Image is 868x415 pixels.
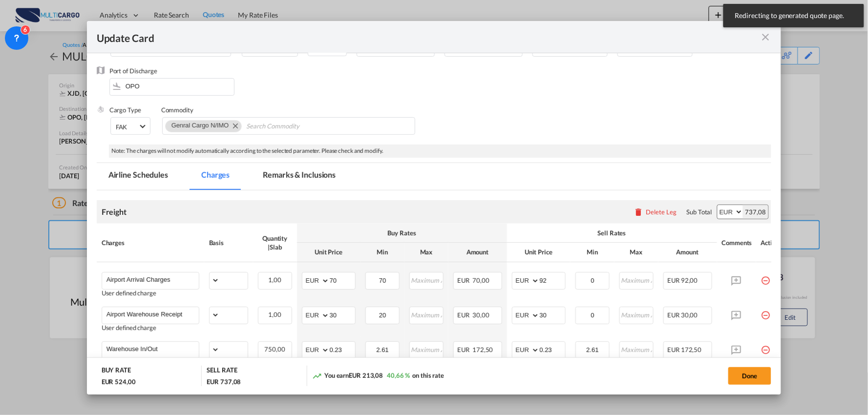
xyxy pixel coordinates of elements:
div: FAK [116,123,127,131]
md-tab-item: Remarks & Inclusions [251,163,347,190]
input: Maximum Amount [620,342,653,356]
th: Min [360,243,404,262]
input: 30 [330,307,355,322]
input: Maximum Amount [620,272,653,287]
button: Delete Leg [634,208,677,216]
span: 172,50 [472,346,493,353]
th: Max [614,243,658,262]
md-icon: icon-close fg-AAA8AD m-0 pointer [760,31,771,43]
input: Maximum Amount [620,307,653,322]
input: Minimum Amount [576,342,609,356]
button: Done [728,367,771,385]
md-icon: icon-delete [634,207,644,217]
input: 0.23 [540,342,565,356]
select: per_bl [210,307,219,323]
div: Delete Leg [646,208,677,216]
span: 40,66 % [387,372,410,379]
div: You earn on this rate [312,371,444,381]
div: Charges [102,238,199,247]
th: Comments [717,224,756,262]
span: 750,00 [265,345,285,353]
span: EUR [458,311,471,319]
input: Charge Name [106,272,199,287]
th: Min [571,243,614,262]
md-select: Select Cargo type: FAK [110,117,150,135]
div: Update Card [97,31,760,43]
div: Genral Cargo N/IMO. Press delete to remove this chip. [171,121,231,130]
select: per_kg [210,342,219,357]
span: EUR [668,346,680,353]
input: Minimum Amount [576,307,609,322]
div: Quantity | Slab [258,234,292,251]
span: 1,00 [268,311,281,318]
button: Remove Genral Cargo N/IMO [227,121,241,130]
span: EUR [458,276,471,284]
md-input-container: Airport Warehouse Receipt [102,307,199,322]
input: 30 [540,307,565,322]
img: cargo.png [97,105,105,113]
div: 737,08 [743,205,768,219]
input: Minimum Amount [366,307,399,322]
div: User defined charge [102,290,199,297]
input: 70 [330,272,355,287]
input: Charge Name [106,342,199,356]
div: Basis [209,238,248,247]
input: Enter Port of Discharge [114,79,234,93]
select: per_bl [210,272,219,288]
input: Maximum Amount [410,272,443,287]
md-icon: icon-minus-circle-outline red-400-fg pt-7 [761,272,771,282]
span: 30,00 [681,311,698,319]
md-tab-item: Charges [190,163,241,190]
div: SELL RATE [207,366,237,377]
div: EUR 737,08 [207,377,241,386]
span: EUR 213,08 [349,372,383,379]
span: EUR [458,346,471,353]
input: Charge Name [106,307,199,322]
input: Minimum Amount [576,272,609,287]
div: User defined charge [102,324,199,332]
md-chips-wrap: Chips container. Use arrow keys to select chips. [162,117,415,135]
th: Unit Price [297,243,360,262]
label: Port of Discharge [109,67,157,75]
div: EUR 524,00 [102,377,136,386]
span: Genral Cargo N/IMO [171,122,229,129]
span: 172,50 [681,346,701,353]
div: BUY RATE [102,366,131,377]
input: Minimum Amount [366,272,399,287]
md-icon: icon-trending-up [312,371,322,381]
th: Unit Price [507,243,571,262]
span: 1,00 [268,276,281,284]
span: 30,00 [472,311,489,319]
th: Max [404,243,448,262]
input: Minimum Amount [366,342,399,356]
label: Commodity [161,106,193,114]
div: Sub Total [687,207,712,216]
md-icon: icon-minus-circle-outline red-400-fg pt-7 [761,341,771,351]
div: Note: The charges will not modify automatically according to the selected parameter. Please check... [109,145,772,158]
input: 0.23 [330,342,355,356]
input: Maximum Amount [410,342,443,356]
div: Freight [102,207,127,217]
span: 92,00 [681,276,698,284]
md-tab-item: Airline Schedules [97,163,180,190]
th: Amount [658,243,717,262]
th: Amount [448,243,507,262]
th: Action [756,224,789,262]
div: Sell Rates [512,228,712,237]
span: Redirecting to generated quote page. [732,11,855,21]
span: EUR [668,311,680,319]
input: Maximum Amount [410,307,443,322]
md-dialog: Update CardPort of ... [87,21,782,394]
div: Buy Rates [302,228,502,237]
label: Cargo Type [109,106,141,114]
md-input-container: Airport Arrival Charges [102,272,199,287]
md-input-container: Warehouse In/Out [102,342,199,356]
span: EUR [668,276,680,284]
md-pagination-wrapper: Use the left and right arrow keys to navigate between tabs [97,163,358,190]
input: Search Commodity [246,119,336,134]
input: 92 [540,272,565,287]
md-icon: icon-minus-circle-outline red-400-fg pt-7 [761,307,771,316]
span: 70,00 [472,276,489,284]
